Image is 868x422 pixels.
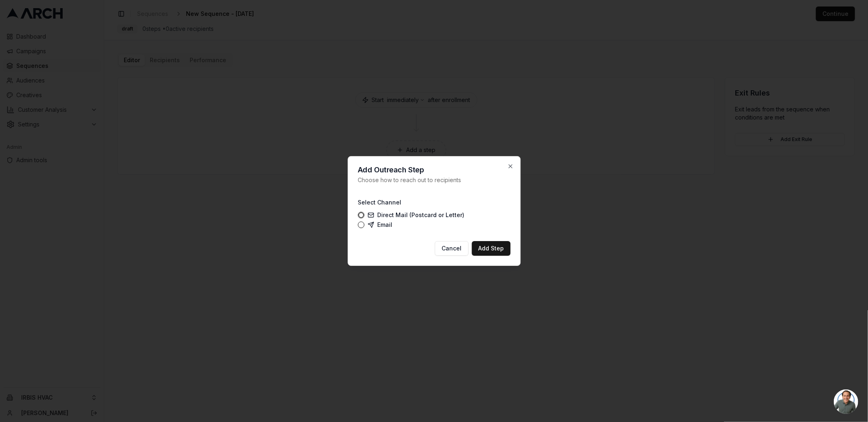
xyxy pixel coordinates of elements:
label: Direct Mail (Postcard or Letter) [367,212,464,218]
p: Choose how to reach out to recipients [358,176,510,184]
label: Email [367,222,392,228]
button: Add Step [472,241,510,256]
label: Select Channel [358,199,401,206]
h2: Add Outreach Step [358,166,510,174]
button: Cancel [435,241,468,256]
